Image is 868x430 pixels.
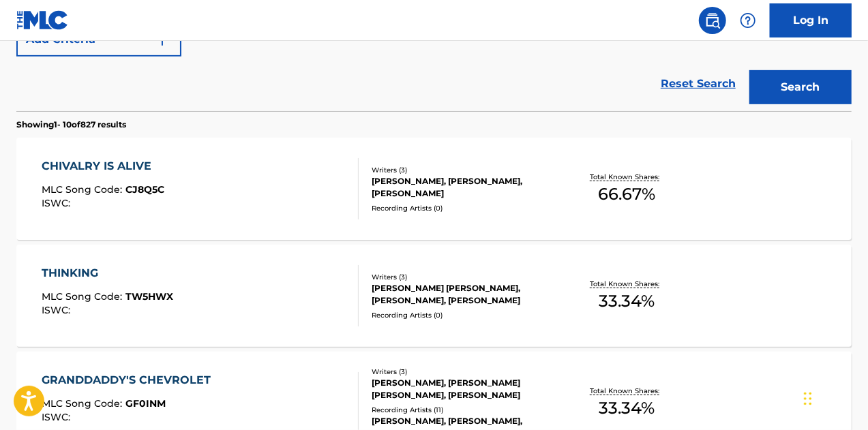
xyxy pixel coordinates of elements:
iframe: Chat Widget [800,365,868,430]
div: CHIVALRY IS ALIVE [42,158,164,174]
div: Writers ( 3 ) [372,367,557,377]
img: search [704,12,721,29]
p: Total Known Shares: [590,386,663,396]
div: Recording Artists ( 11 ) [372,405,557,415]
p: Total Known Shares: [590,172,663,182]
span: 33.34 % [599,289,655,313]
div: Writers ( 3 ) [372,165,557,175]
img: MLC Logo [16,10,69,30]
button: Search [749,70,852,104]
div: Drag [804,378,812,419]
p: Total Known Shares: [590,279,663,289]
span: 33.34 % [599,396,655,420]
span: MLC Song Code : [42,183,125,196]
span: CJ8Q5C [125,183,164,196]
span: ISWC : [42,304,74,316]
span: ISWC : [42,411,74,423]
div: Help [734,7,762,34]
div: Recording Artists ( 0 ) [372,203,557,213]
div: THINKING [42,265,173,281]
span: 66.67 % [598,182,655,206]
a: Reset Search [654,69,743,99]
div: [PERSON_NAME] [PERSON_NAME], [PERSON_NAME], [PERSON_NAME] [372,282,557,307]
p: Showing 1 - 10 of 827 results [16,119,126,131]
div: [PERSON_NAME], [PERSON_NAME] [PERSON_NAME], [PERSON_NAME] [372,377,557,401]
div: [PERSON_NAME], [PERSON_NAME], [PERSON_NAME] [372,175,557,200]
a: Log In [770,3,852,37]
div: Recording Artists ( 0 ) [372,310,557,320]
span: MLC Song Code : [42,397,125,410]
a: CHIVALRY IS ALIVEMLC Song Code:CJ8Q5CISWC:Writers (3)[PERSON_NAME], [PERSON_NAME], [PERSON_NAME]R... [16,138,852,240]
span: ISWC : [42,197,74,209]
div: Writers ( 3 ) [372,272,557,282]
img: help [740,12,756,29]
span: MLC Song Code : [42,290,125,303]
a: THINKINGMLC Song Code:TW5HWXISWC:Writers (3)[PERSON_NAME] [PERSON_NAME], [PERSON_NAME], [PERSON_N... [16,245,852,347]
span: GF0INM [125,397,166,410]
span: TW5HWX [125,290,173,303]
div: GRANDDADDY'S CHEVROLET [42,372,218,388]
a: Public Search [699,7,726,34]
